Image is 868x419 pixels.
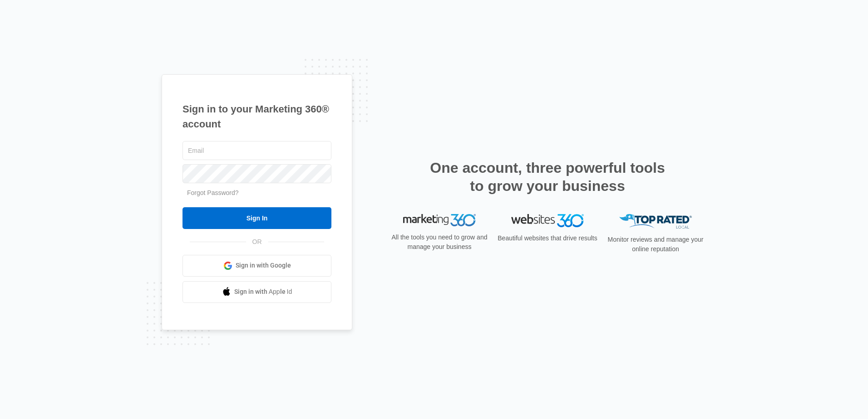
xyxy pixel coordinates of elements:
[497,234,598,243] p: Beautiful websites that drive results
[605,235,706,254] p: Monitor reviews and manage your online reputation
[234,287,292,297] span: Sign in with Apple Id
[246,237,268,247] span: OR
[619,214,692,229] img: Top Rated Local
[236,261,291,270] span: Sign in with Google
[403,214,476,227] img: Marketing 360
[182,255,331,277] a: Sign in with Google
[182,141,331,160] input: Email
[182,281,331,303] a: Sign in with Apple Id
[389,233,490,252] p: All the tools you need to grow and manage your business
[182,207,331,229] input: Sign In
[511,214,584,227] img: Websites 360
[187,189,239,196] a: Forgot Password?
[182,102,331,132] h1: Sign in to your Marketing 360® account
[427,159,668,195] h2: One account, three powerful tools to grow your business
